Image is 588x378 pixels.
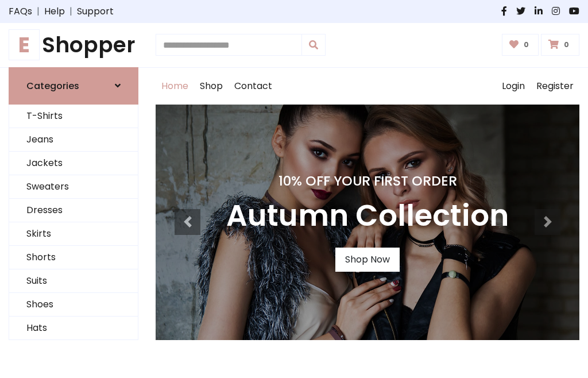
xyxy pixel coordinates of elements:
a: Help [44,5,65,18]
a: Categories [9,67,138,105]
a: Register [531,68,579,105]
span: 0 [561,40,572,50]
a: Skirts [9,222,138,246]
span: E [9,29,40,60]
a: Jackets [9,152,138,175]
a: EShopper [9,32,138,58]
a: Shop Now [335,248,400,272]
a: 0 [541,34,579,56]
a: T-Shirts [9,105,138,128]
a: Shoes [9,293,138,317]
a: Hats [9,317,138,340]
a: Contact [229,68,278,105]
a: Shop [194,68,229,105]
span: 0 [521,40,532,50]
h1: Shopper [9,32,138,58]
h6: Categories [26,80,79,91]
a: Dresses [9,199,138,222]
a: Sweaters [9,175,138,199]
a: 0 [502,34,539,56]
h3: Autumn Collection [226,198,509,234]
span: | [65,5,77,18]
h4: 10% Off Your First Order [226,173,509,189]
a: Home [156,68,194,105]
a: Suits [9,269,138,293]
a: FAQs [9,5,32,18]
a: Login [496,68,531,105]
a: Support [77,5,114,18]
span: | [32,5,44,18]
a: Jeans [9,128,138,152]
a: Shorts [9,246,138,269]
